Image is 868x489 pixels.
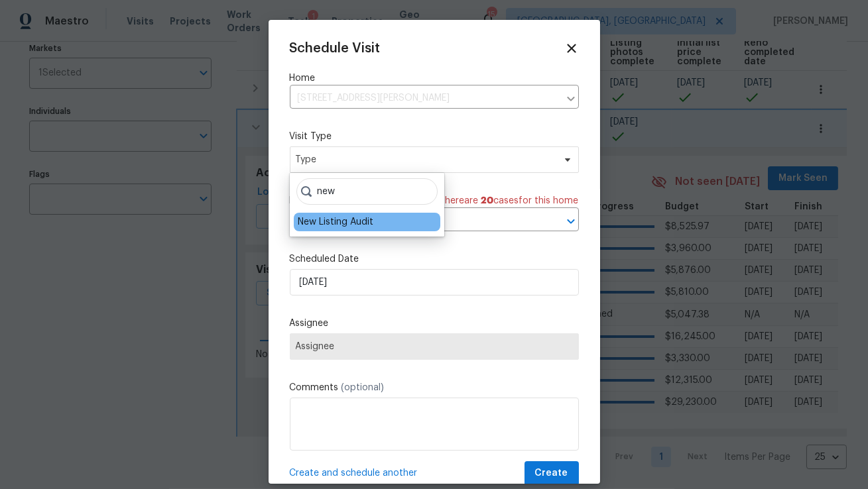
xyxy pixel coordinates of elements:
label: Assignee [290,317,579,330]
span: Assignee [296,341,573,352]
span: (optional) [341,383,385,392]
span: Close [564,41,579,56]
div: New Listing Audit [298,215,373,229]
label: Scheduled Date [290,252,579,266]
label: Visit Type [290,130,579,143]
input: M/D/YYYY [290,269,579,296]
input: Enter in an address [290,88,559,109]
label: Comments [290,381,579,394]
label: Home [290,72,579,85]
button: Create [525,461,579,486]
span: Schedule Visit [290,42,381,55]
span: There are case s for this home [440,194,579,207]
span: Create and schedule another [290,466,418,480]
span: Create [535,465,568,482]
span: 20 [481,196,494,205]
span: Type [296,153,554,166]
button: Open [562,212,580,231]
